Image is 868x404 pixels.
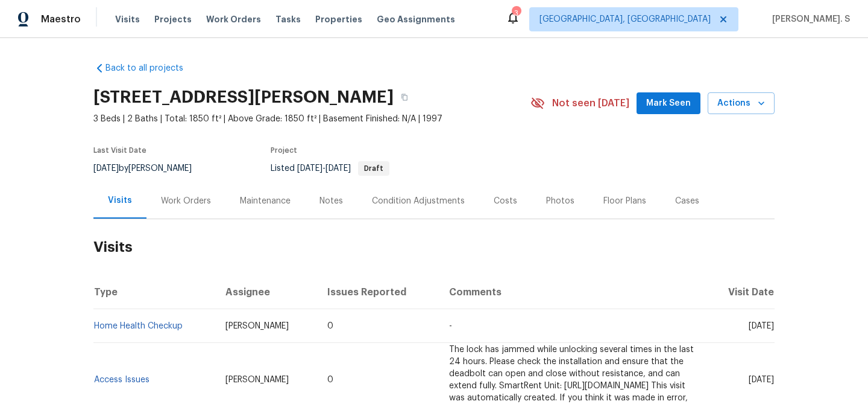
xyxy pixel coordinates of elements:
button: Copy Address [394,86,415,108]
span: Projects [154,13,192,25]
div: Condition Adjustments [372,195,465,207]
span: [PERSON_NAME] [225,322,289,330]
th: Assignee [216,275,318,309]
span: Visits [115,13,140,25]
th: Comments [439,275,705,309]
a: Back to all projects [93,62,209,74]
div: 3 [512,7,520,19]
span: [DATE] [749,322,774,330]
span: Geo Assignments [377,13,455,25]
div: by [PERSON_NAME] [93,161,206,176]
span: Work Orders [206,13,261,25]
span: [GEOGRAPHIC_DATA], [GEOGRAPHIC_DATA] [539,13,711,25]
div: Costs [494,195,517,207]
th: Visit Date [705,275,775,309]
span: [DATE] [297,164,322,173]
th: Issues Reported [318,275,439,309]
h2: [STREET_ADDRESS][PERSON_NAME] [93,91,394,103]
th: Type [93,275,216,309]
span: [PERSON_NAME] [225,376,289,384]
span: 0 [327,376,333,384]
span: Last Visit Date [93,147,146,154]
div: Work Orders [161,195,211,207]
span: Not seen [DATE] [552,97,629,109]
span: Maestro [41,13,81,25]
span: Actions [717,96,765,111]
div: Notes [319,195,343,207]
div: Visits [108,194,132,207]
span: [DATE] [325,164,351,173]
span: Mark Seen [646,96,691,111]
div: Photos [546,195,574,207]
span: Project [271,147,297,154]
button: Actions [708,92,775,115]
div: Maintenance [240,195,291,207]
button: Mark Seen [637,92,700,115]
div: Cases [675,195,699,207]
span: - [297,164,351,173]
span: Tasks [275,15,301,24]
span: 3 Beds | 2 Baths | Total: 1850 ft² | Above Grade: 1850 ft² | Basement Finished: N/A | 1997 [93,113,530,125]
span: - [449,322,452,330]
a: Home Health Checkup [94,322,183,330]
span: [DATE] [749,376,774,384]
a: Access Issues [94,376,149,384]
div: Floor Plans [603,195,646,207]
span: [PERSON_NAME]. S [767,13,850,25]
span: Properties [315,13,362,25]
span: Draft [359,165,388,172]
span: [DATE] [93,164,119,173]
span: 0 [327,322,333,330]
span: Listed [271,164,389,173]
h2: Visits [93,219,775,275]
